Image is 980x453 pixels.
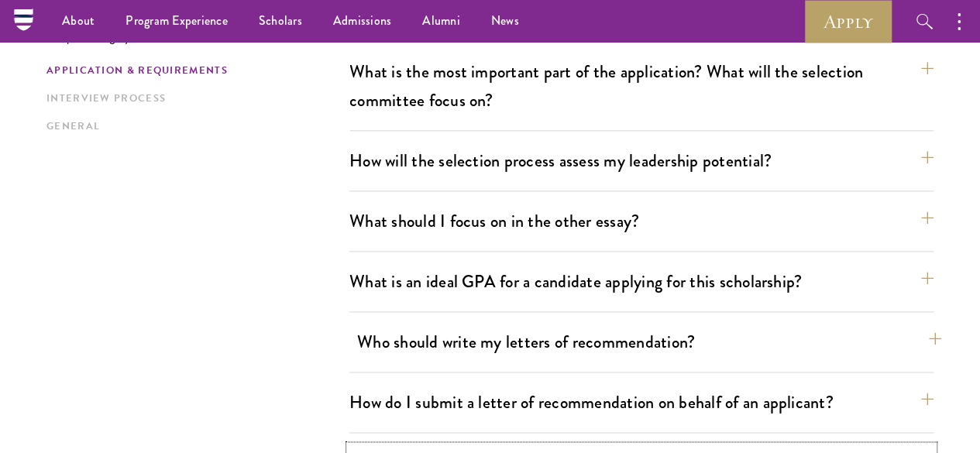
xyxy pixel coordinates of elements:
a: Application & Requirements [46,63,340,79]
button: How will the selection process assess my leadership potential? [349,143,934,178]
button: How do I submit a letter of recommendation on behalf of an applicant? [349,385,934,420]
button: What is the most important part of the application? What will the selection committee focus on? [349,54,934,118]
button: What should I focus on in the other essay? [349,204,934,239]
a: General [46,118,340,135]
a: Interview Process [46,91,340,107]
button: Who should write my letters of recommendation? [357,324,941,359]
button: What is an ideal GPA for a candidate applying for this scholarship? [349,264,934,299]
p: Jump to category: [46,29,349,43]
